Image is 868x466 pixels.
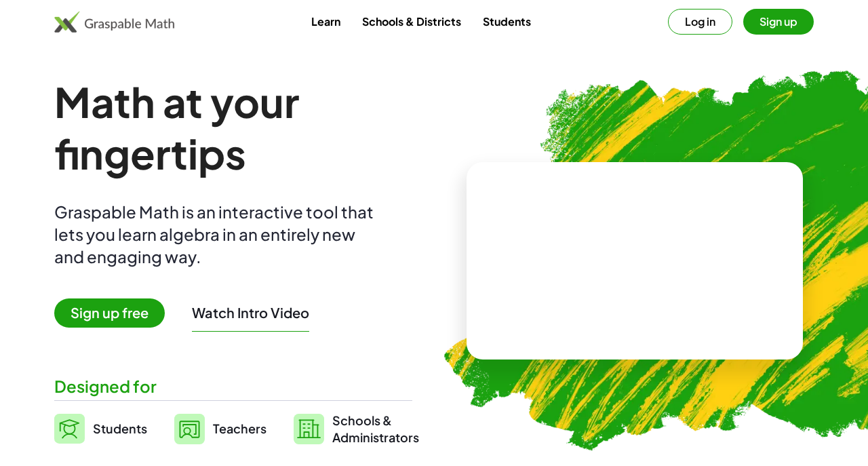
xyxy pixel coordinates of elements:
button: Log in [668,9,732,35]
span: Students [93,421,147,436]
a: Learn [300,9,351,34]
button: Sign up [743,9,814,35]
img: svg%3e [294,414,324,444]
span: Teachers [213,421,267,436]
img: svg%3e [174,414,205,444]
a: Schools & Districts [351,9,472,34]
a: Students [472,9,542,34]
span: Schools & Administrators [332,412,419,446]
div: Graspable Math is an interactive tool that lets you learn algebra in an entirely new and engaging... [54,201,380,268]
a: Schools &Administrators [294,412,419,446]
video: What is this? This is dynamic math notation. Dynamic math notation plays a central role in how Gr... [533,210,736,311]
span: Sign up free [54,298,165,328]
a: Students [54,412,147,446]
a: Teachers [174,412,267,446]
button: Watch Intro Video [192,304,309,322]
img: svg%3e [54,414,85,444]
div: Designed for [54,375,412,397]
h1: Math at your fingertips [54,76,412,179]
